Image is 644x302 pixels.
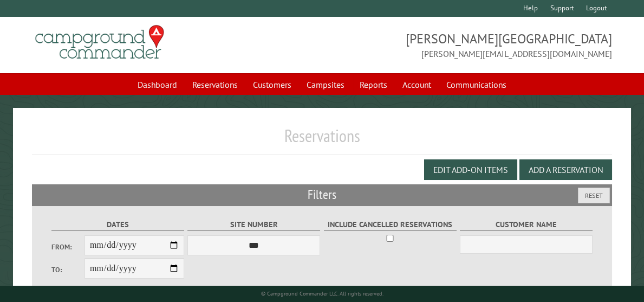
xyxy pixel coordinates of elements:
label: From: [51,242,84,252]
a: Dashboard [131,74,184,95]
label: Site Number [187,219,320,231]
a: Customers [246,74,298,95]
h1: Reservations [32,125,612,155]
a: Communications [440,74,513,95]
a: Campsites [300,74,351,95]
button: Add a Reservation [519,159,612,180]
label: To: [51,265,84,275]
label: Dates [51,219,184,231]
a: Reservations [186,74,244,95]
label: Include Cancelled Reservations [324,219,457,231]
h2: Filters [32,184,612,205]
button: Reset [578,188,610,203]
small: © Campground Commander LLC. All rights reserved. [261,290,383,297]
img: Campground Commander [32,21,167,63]
a: Reports [353,74,394,95]
span: [PERSON_NAME][GEOGRAPHIC_DATA] [PERSON_NAME][EMAIL_ADDRESS][DOMAIN_NAME] [322,30,612,60]
button: Edit Add-on Items [424,159,517,180]
a: Account [396,74,438,95]
label: Customer Name [460,219,593,231]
